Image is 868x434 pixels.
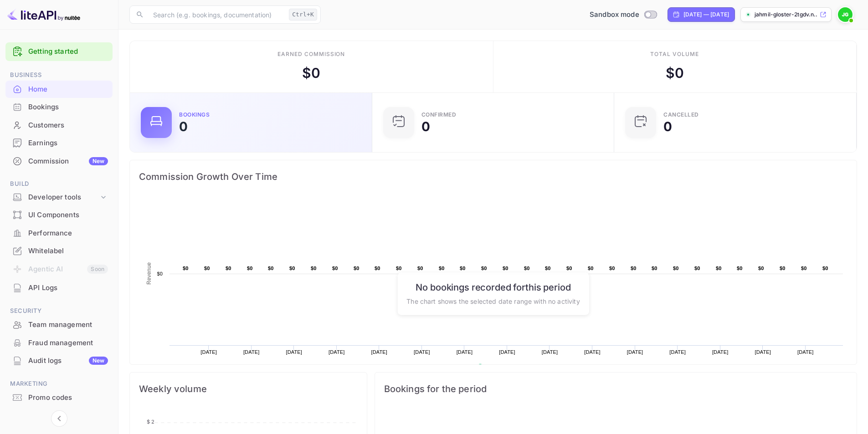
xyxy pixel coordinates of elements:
[666,63,684,83] div: $ 0
[5,279,113,297] div: API Logs
[28,356,108,366] div: Audit logs
[384,382,847,396] span: Bookings for the period
[5,334,113,351] a: Fraud management
[311,266,317,271] text: $0
[51,410,67,427] button: Collapse navigation
[421,120,430,133] div: 0
[226,266,231,271] text: $0
[5,225,113,241] a: Performance
[780,266,786,271] text: $0
[157,271,163,276] text: $0
[5,389,113,407] div: Promo codes
[5,81,113,97] a: Home
[652,266,657,271] text: $0
[797,349,814,355] text: [DATE]
[414,349,430,355] text: [DATE]
[5,225,113,242] div: Performance
[28,120,108,131] div: Customers
[460,266,466,271] text: $0
[631,266,637,271] text: $0
[28,338,108,348] div: Fraud management
[89,157,108,165] div: New
[28,210,108,220] div: UI Components
[5,117,113,133] a: Customers
[148,5,285,24] input: Search (e.g. bookings, documentation)
[302,63,320,83] div: $ 0
[5,316,113,333] a: Team management
[588,266,594,271] text: $0
[673,266,679,271] text: $0
[5,242,113,260] div: Whitelabel
[329,349,345,355] text: [DATE]
[694,266,700,271] text: $0
[627,349,643,355] text: [DATE]
[417,266,423,271] text: $0
[406,296,580,306] p: The chart shows the selected date range with no activity
[139,169,847,184] span: Commission Growth Over Time
[268,266,274,271] text: $0
[139,382,358,396] span: Weekly volume
[289,9,317,20] div: Ctrl+K
[609,266,615,271] text: $0
[332,266,338,271] text: $0
[179,120,188,133] div: 0
[28,156,108,167] div: Commission
[204,266,210,271] text: $0
[28,246,108,256] div: Whitelabel
[354,266,360,271] text: $0
[663,120,672,133] div: 0
[5,206,113,224] div: UI Components
[5,98,113,116] div: Bookings
[5,70,113,80] span: Business
[683,10,729,19] div: [DATE] — [DATE]
[5,316,113,334] div: Team management
[5,352,113,369] a: Audit logsNew
[545,266,551,271] text: $0
[755,10,818,19] p: jahmil-gloster-2tgdv.n...
[5,81,113,98] div: Home
[289,266,295,271] text: $0
[5,42,113,61] div: Getting started
[247,266,253,271] text: $0
[28,102,108,112] div: Bookings
[5,117,113,134] div: Customers
[5,98,113,115] a: Bookings
[183,266,189,271] text: $0
[801,266,807,271] text: $0
[5,134,113,152] div: Earnings
[758,266,764,271] text: $0
[712,349,729,355] text: [DATE]
[28,84,108,95] div: Home
[737,266,743,271] text: $0
[481,266,487,271] text: $0
[584,349,601,355] text: [DATE]
[439,266,445,271] text: $0
[5,134,113,151] a: Earnings
[755,349,771,355] text: [DATE]
[200,349,217,355] text: [DATE]
[5,334,113,352] div: Fraud management
[503,266,508,271] text: $0
[5,179,113,189] span: Build
[5,279,113,296] a: API Logs
[5,352,113,370] div: Audit logsNew
[5,389,113,406] a: Promo codes
[89,357,108,365] div: New
[28,228,108,239] div: Performance
[28,192,99,203] div: Developer tools
[421,112,457,117] div: Confirmed
[28,138,108,148] div: Earnings
[650,50,699,58] div: Total volume
[7,7,80,22] img: LiteAPI logo
[524,266,530,271] text: $0
[669,349,686,355] text: [DATE]
[371,349,388,355] text: [DATE]
[457,349,473,355] text: [DATE]
[243,349,260,355] text: [DATE]
[146,262,152,285] text: Revenue
[28,283,108,293] div: API Logs
[396,266,402,271] text: $0
[375,266,380,271] text: $0
[5,242,113,259] a: Whitelabel
[5,189,113,205] div: Developer tools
